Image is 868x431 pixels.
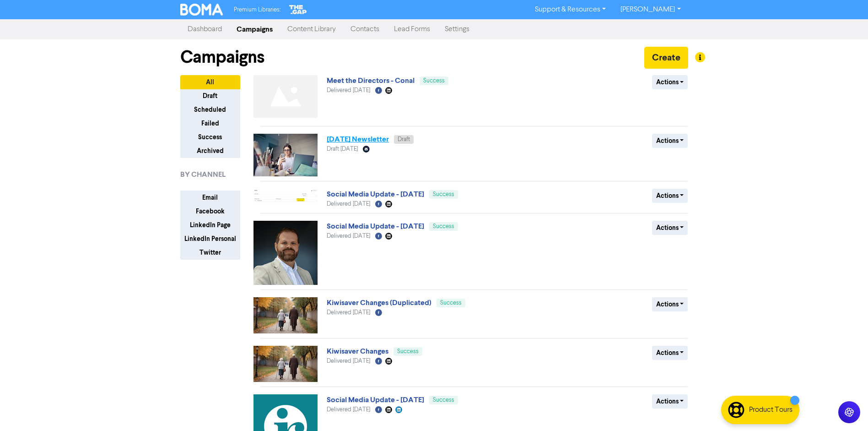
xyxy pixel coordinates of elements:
a: Social Media Update - [DATE] [327,190,424,199]
a: Meet the Directors - Conal [327,76,415,85]
a: Social Media Update - [DATE] [327,222,424,231]
span: Success [440,300,462,306]
span: Success [433,397,454,403]
span: Delivered [DATE] [327,310,370,316]
a: [DATE] Newsletter [327,135,389,144]
a: Contacts [343,20,387,38]
a: Campaigns [229,20,280,38]
button: Facebook [180,204,240,218]
span: Draft [DATE] [327,146,358,152]
span: Success [433,224,454,229]
button: Actions [652,75,688,89]
span: Delivered [DATE] [327,201,370,207]
button: Archived [180,144,240,158]
a: Social Media Update - [DATE] [327,395,424,404]
img: image_1758251890086.png [253,189,318,203]
button: Twitter [180,246,240,260]
a: Kiwisaver Changes [327,347,388,356]
iframe: Chat Widget [822,387,868,431]
button: Success [180,130,240,144]
a: Kiwisaver Changes (Duplicated) [327,298,431,307]
a: Dashboard [180,20,229,38]
button: Actions [652,297,688,311]
img: image_1755831339299.png [253,221,318,285]
button: Actions [652,189,688,203]
a: Settings [437,20,477,38]
span: Success [397,349,419,355]
button: Actions [652,394,688,409]
span: Delivered [DATE] [327,233,370,239]
button: Scheduled [180,103,240,117]
a: Content Library [280,20,343,38]
button: Email [180,191,240,205]
button: LinkedIn Page [180,218,240,232]
span: Premium Libraries: [234,7,280,13]
img: The Gap [288,4,308,16]
img: image_1750020886078.jpg [253,297,318,333]
img: image_1750020886078.jpg [253,346,318,382]
button: Actions [652,346,688,360]
a: Lead Forms [387,20,437,38]
button: Draft [180,89,240,103]
img: BOMA Logo [180,4,223,16]
img: image_1741218120732.jpg [253,134,318,176]
button: Failed [180,116,240,131]
span: Delivered [DATE] [327,358,370,364]
span: Draft [398,136,410,142]
h1: Campaigns [180,47,264,68]
img: Not found [253,75,318,118]
span: BY CHANNEL [180,169,226,180]
a: [PERSON_NAME] [613,2,688,17]
button: LinkedIn Personal [180,232,240,246]
button: Actions [652,134,688,148]
span: Success [423,78,445,84]
button: All [180,75,240,89]
button: Actions [652,221,688,235]
span: Delivered [DATE] [327,407,370,413]
span: Delivered [DATE] [327,87,370,93]
button: Create [644,47,688,69]
a: Support & Resources [528,2,613,17]
span: Success [433,191,454,197]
